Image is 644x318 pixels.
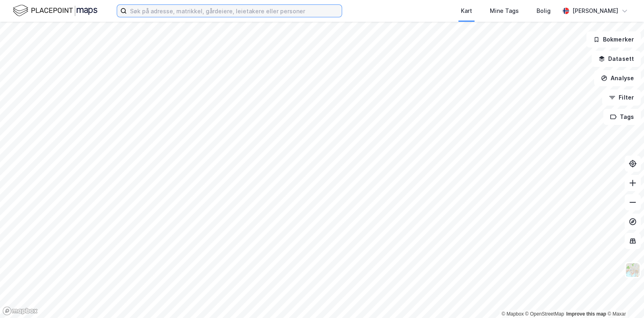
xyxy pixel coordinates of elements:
[604,279,644,318] iframe: Chat Widget
[490,6,519,16] div: Mine Tags
[127,5,342,17] input: Søk på adresse, matrikkel, gårdeiere, leietakere eller personer
[572,6,618,16] div: [PERSON_NAME]
[537,6,551,16] div: Bolig
[604,279,644,318] div: Kontrollprogram for chat
[13,4,97,18] img: logo.f888ab2527a4732fd821a326f86c7f29.svg
[461,6,472,16] div: Kart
